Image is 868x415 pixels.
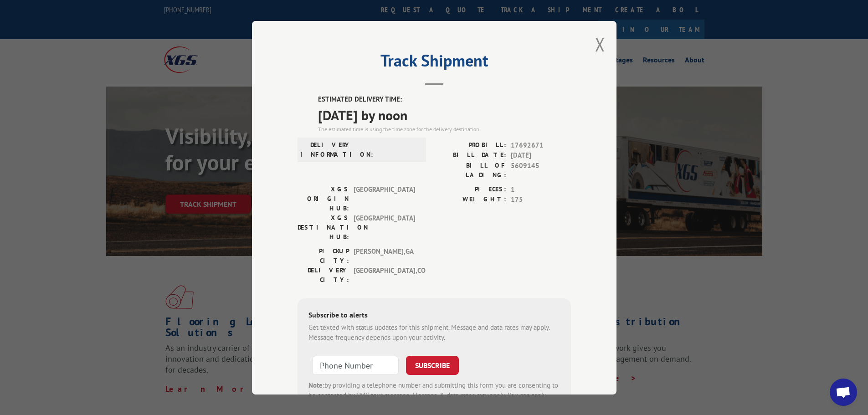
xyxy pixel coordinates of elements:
[830,379,857,406] div: Open chat
[318,94,571,105] label: ESTIMATED DELIVERY TIME:
[434,195,506,205] label: WEIGHT:
[318,104,571,125] span: [DATE] by noon
[298,54,571,72] h2: Track Shipment
[434,140,506,150] label: PROBILL:
[511,184,571,195] span: 1
[595,32,605,56] button: Close modal
[511,140,571,150] span: 17692671
[308,309,560,322] div: Subscribe to alerts
[308,380,324,389] strong: Note:
[300,140,352,159] label: DELIVERY INFORMATION:
[406,355,459,374] button: SUBSCRIBE
[434,150,506,161] label: BILL DATE:
[511,160,571,179] span: 5609145
[354,184,415,213] span: [GEOGRAPHIC_DATA]
[298,246,349,265] label: PICKUP CITY:
[354,246,415,265] span: [PERSON_NAME] , GA
[434,184,506,195] label: PIECES:
[354,213,415,241] span: [GEOGRAPHIC_DATA]
[308,322,560,343] div: Get texted with status updates for this shipment. Message and data rates may apply. Message frequ...
[434,160,506,179] label: BILL OF LADING:
[511,150,571,161] span: [DATE]
[298,213,349,241] label: XGS DESTINATION HUB:
[354,265,415,284] span: [GEOGRAPHIC_DATA] , CO
[298,265,349,284] label: DELIVERY CITY:
[511,195,571,205] span: 175
[308,380,560,411] div: by providing a telephone number and submitting this form you are consenting to be contacted by SM...
[318,125,571,133] div: The estimated time is using the time zone for the delivery destination.
[298,184,349,213] label: XGS ORIGIN HUB:
[312,355,399,374] input: Phone Number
